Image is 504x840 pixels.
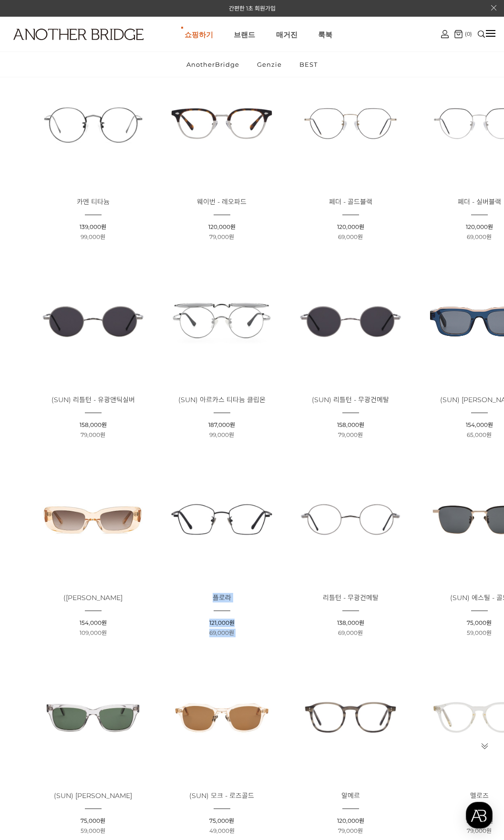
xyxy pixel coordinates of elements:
[178,395,266,404] span: (SUN) 아르카스 티타늄 클립온
[466,223,493,230] span: 120,000원
[338,233,363,240] span: 69,000원
[32,458,154,581] img: 카르시 선글라스 - 모던한 베이지 색상, 스타일리시한 여름 패션 아이템 이미지
[185,17,213,52] a: 쇼핑하기
[32,656,154,778] img: BUTLER SUNGLASSES (CRYSTAL) - 고급스러운 선글라스 이미지
[3,302,63,326] a: 홈
[30,317,36,324] span: 홈
[81,827,105,834] span: 59,000원
[458,197,501,206] span: 페더 - 실버블랙
[229,5,276,12] a: 간편한 1초 회원가입
[478,31,485,38] img: search
[189,792,254,799] a: (SUN) 모크 - 로즈골드
[63,302,123,326] a: 대화
[458,198,501,206] a: 페더 - 실버블랙
[276,17,298,52] a: 매거진
[338,827,363,834] span: 79,000원
[197,198,247,206] a: 웨이번 - 레오파드
[209,629,234,636] span: 69,000원
[467,629,492,636] span: 59,000원
[470,792,489,799] a: 멜로즈
[208,223,236,230] span: 120,000원
[81,817,105,824] span: 75,000원
[51,395,135,404] span: (SUN) 리틀턴 - 유광앤틱실버
[289,656,411,778] img: 알메르 - 모던한 그레이 레오파드 안경, 다양한 스타일에 어울리는 아이웨어 이미지
[208,421,235,428] span: 187,000원
[54,791,132,800] span: (SUN) [PERSON_NAME]
[318,17,332,52] a: 룩북
[337,223,364,230] span: 120,000원
[161,62,283,185] img: 웨이번 - 레오파드 안경, 세련된 레오파드 패턴의 아이웨어 모양
[312,395,389,404] span: (SUN) 리틀턴 - 무광건메탈
[341,792,360,799] a: 알메르
[323,594,379,601] a: 리틀턴 - 무광건메탈
[147,317,159,324] span: 설정
[81,233,105,240] span: 99,000원
[81,431,105,438] span: 79,000원
[161,260,283,383] img: ARKAS TITANIUM CLIP-ON 선글라스 - 티타늄 소재와 세련된 디자인의 클립온 이미지
[80,421,107,428] span: 158,000원
[77,198,110,206] a: 카멘 티타늄
[323,593,379,602] span: 리틀턴 - 무광건메탈
[161,656,283,778] img: (SUN) 모크 - 로즈골드 선글라스 이미지 - 로즈골드 색상, 다양한 룩과 잘 어울리는 디자인
[63,594,123,601] a: ([PERSON_NAME]
[32,62,154,185] img: 카멘 티타늄 - 팀 그레이 색상, 세련된 일상 스타일 안경
[289,260,411,383] img: 리틀턴 무광건메탈 선글라스 - 다양한 패션에 어울리는 이미지
[80,223,106,230] span: 139,000원
[341,791,360,800] span: 알메르
[338,431,363,438] span: 79,000원
[467,827,492,834] span: 79,000원
[329,198,372,206] a: 페더 - 골드블랙
[289,62,411,185] img: 페더 - 골드블랙 이미지 - 금블랙 세련된 안경
[454,30,463,38] img: cart
[13,29,144,40] img: logo
[51,396,135,404] a: (SUN) 리틀턴 - 유광앤틱실버
[178,52,247,77] a: AnotherBridge
[189,791,254,800] span: (SUN) 모크 - 로즈골드
[213,594,231,601] a: 플로라
[32,260,154,383] img: 리틀턴 유광앤틱실버 선글라스 - 여름룩에 잘 어울리는 스타일리시한 ACS
[80,619,107,626] span: 154,000원
[467,619,492,626] span: 75,000원
[441,30,449,38] img: cart
[209,233,234,240] span: 79,000원
[291,52,326,77] a: BEST
[209,817,234,824] span: 75,000원
[80,629,107,636] span: 109,000원
[338,629,363,636] span: 69,000원
[337,421,364,428] span: 158,000원
[209,827,235,834] span: 49,000원
[54,792,132,799] a: (SUN) [PERSON_NAME]
[337,619,364,626] span: 138,000원
[467,431,492,438] span: 65,000원
[337,817,364,824] span: 120,000원
[454,30,472,38] a: (0)
[463,31,472,37] span: (0)
[466,421,493,428] span: 154,000원
[312,396,389,404] a: (SUN) 리틀턴 - 무광건메탈
[470,791,489,800] span: 멜로즈
[209,431,234,438] span: 99,000원
[234,17,255,52] a: 브랜드
[289,458,411,581] img: 리틀턴 - 무광건메탈 안경 - 세련된 디자인의 실버 안경 이미지
[5,29,81,63] a: logo
[161,458,283,581] img: 플로라 글라스 블랙 - 스타일리시한 블랙 안경 제품 이미지
[209,619,235,626] span: 121,000원
[467,233,492,240] span: 69,000원
[123,302,183,326] a: 설정
[329,197,372,206] span: 페더 - 골드블랙
[77,197,110,206] span: 카멘 티타늄
[197,197,247,206] span: 웨이번 - 레오파드
[178,396,266,404] a: (SUN) 아르카스 티타늄 클립온
[249,52,290,77] a: Genzie
[87,317,99,325] span: 대화
[213,593,231,602] span: 플로라
[63,593,123,602] span: ([PERSON_NAME]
